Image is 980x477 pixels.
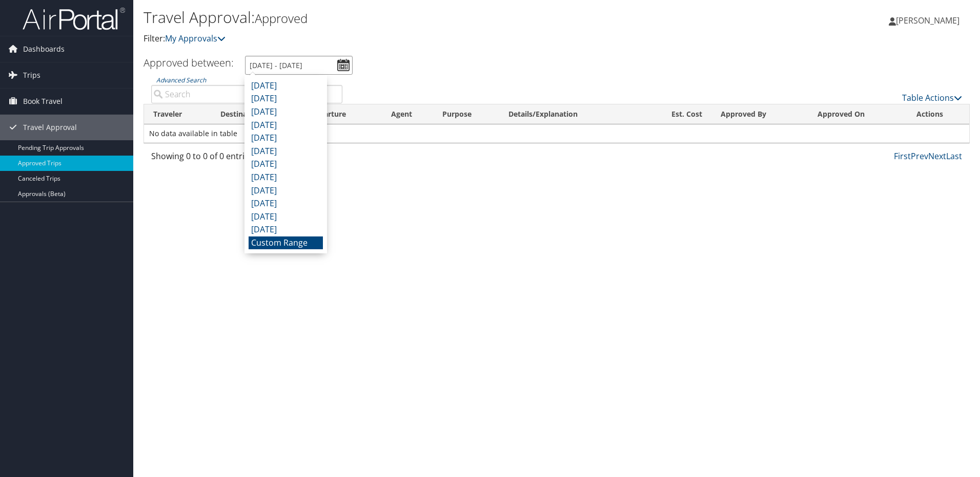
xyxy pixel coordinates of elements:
p: Filter: [144,32,695,46]
li: [DATE] [249,197,323,210]
span: Book Travel [23,89,63,114]
li: [DATE] [249,223,323,236]
span: Trips [23,62,40,88]
th: Approved By: activate to sort column ascending [711,104,808,124]
span: Dashboards [23,36,65,62]
th: Approved On: activate to sort column ascending [808,104,908,124]
a: Next [928,150,946,162]
li: [DATE] [249,132,323,145]
th: Details/Explanation [499,104,643,124]
img: airportal-logo.png [23,7,125,31]
th: Agent [382,104,433,124]
th: Est. Cost: activate to sort column ascending [643,104,711,124]
a: Table Actions [902,92,962,103]
a: My Approvals [165,33,226,44]
li: [DATE] [249,79,323,93]
li: [DATE] [249,145,323,158]
li: [DATE] [249,210,323,224]
h1: Travel Approval: [144,7,695,28]
li: [DATE] [249,158,323,171]
th: Purpose [433,104,499,124]
th: Departure: activate to sort column ascending [301,104,382,124]
th: Actions [907,104,969,124]
th: Destination: activate to sort column ascending [211,104,301,124]
li: [DATE] [249,105,323,119]
li: [DATE] [249,171,323,184]
td: No data available in table [144,124,969,143]
a: Last [946,150,962,162]
input: [DATE] - [DATE] [245,56,353,75]
span: [PERSON_NAME] [896,15,959,26]
li: [DATE] [249,119,323,132]
li: [DATE] [249,184,323,198]
li: Custom Range [249,236,323,250]
a: [PERSON_NAME] [889,5,970,36]
th: Traveler: activate to sort column ascending [144,104,211,124]
a: Advanced Search [156,76,206,84]
li: [DATE] [249,92,323,105]
a: First [894,150,911,162]
input: Advanced Search [151,85,342,103]
span: Travel Approval [23,115,77,140]
div: Showing 0 to 0 of 0 entries [151,150,342,167]
h3: Approved between: [144,56,234,70]
small: Approved [255,10,308,27]
a: Prev [911,150,928,162]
